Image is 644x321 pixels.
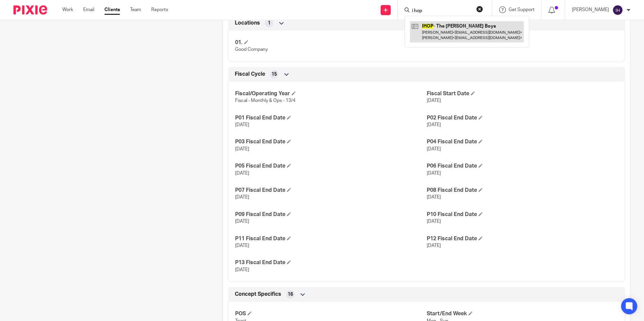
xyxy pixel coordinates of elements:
span: [DATE] [427,243,441,248]
a: Team [130,6,141,13]
span: [DATE] [427,171,441,176]
p: [PERSON_NAME] [572,6,609,13]
span: 16 [288,291,293,298]
span: [DATE] [235,267,249,272]
h4: P10 Fiscal End Date [427,211,618,218]
h4: P01 Fiscal End Date [235,114,426,121]
span: Good Company [235,47,268,52]
span: Concept Specifics [235,291,281,298]
h4: P13 Fiscal End Date [235,259,426,266]
h4: P07 Fiscal End Date [235,187,426,194]
span: Fiscal Cycle [235,71,265,78]
h4: 01. [235,39,426,46]
h4: Fiscal Start Date [427,90,618,97]
span: Fiscal - Monthly & Ops - 13/4 [235,98,295,103]
h4: Fiscal/Operating Year [235,90,426,97]
a: Clients [104,6,120,13]
h4: P09 Fiscal End Date [235,211,426,218]
a: Work [62,6,73,13]
span: 1 [268,20,270,27]
img: Pixie [13,5,47,14]
span: [DATE] [235,122,249,127]
input: Search [411,8,472,14]
h4: P04 Fiscal End Date [427,138,618,145]
a: Reports [151,6,168,13]
button: Clear [476,6,483,12]
h4: POS [235,310,426,317]
span: [DATE] [427,147,441,151]
span: Locations [235,20,260,27]
span: [DATE] [235,147,249,151]
span: [DATE] [235,195,249,200]
span: [DATE] [427,195,441,200]
img: svg%3E [612,5,623,15]
span: [DATE] [427,122,441,127]
h4: P11 Fiscal End Date [235,235,426,242]
span: Get Support [509,7,535,12]
h4: P03 Fiscal End Date [235,138,426,145]
span: [DATE] [235,219,249,224]
a: Email [83,6,94,13]
h4: P12 Fiscal End Date [427,235,618,242]
h4: P02 Fiscal End Date [427,114,618,121]
span: [DATE] [427,219,441,224]
h4: P08 Fiscal End Date [427,187,618,194]
span: [DATE] [235,243,249,248]
h4: P05 Fiscal End Date [235,163,426,170]
span: 15 [271,71,277,78]
span: [DATE] [427,98,441,103]
span: [DATE] [235,171,249,176]
h4: Start/End Week [427,310,618,317]
h4: P06 Fiscal End Date [427,163,618,170]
